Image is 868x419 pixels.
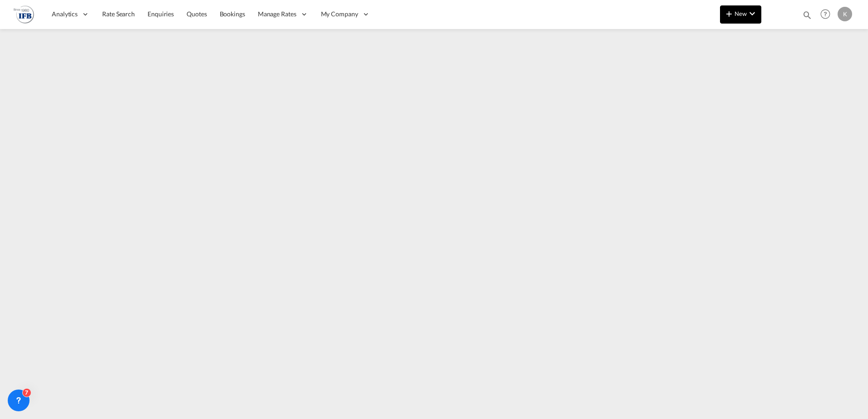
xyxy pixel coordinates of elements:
[838,7,852,21] div: K
[102,10,135,18] span: Rate Search
[52,10,78,19] span: Analytics
[747,8,758,19] md-icon: icon-chevron-down
[724,10,758,17] span: New
[187,10,207,18] span: Quotes
[802,10,812,20] md-icon: icon-magnify
[720,5,761,24] button: icon-plus 400-fgNewicon-chevron-down
[818,6,838,23] div: Help
[724,8,735,19] md-icon: icon-plus 400-fg
[148,10,174,18] span: Enquiries
[220,10,245,18] span: Bookings
[14,4,34,24] img: b4b53bb0256b11ee9ca18b7abc72fd7f.png
[818,6,833,22] span: Help
[321,10,358,19] span: My Company
[258,10,296,19] span: Manage Rates
[802,10,812,24] div: icon-magnify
